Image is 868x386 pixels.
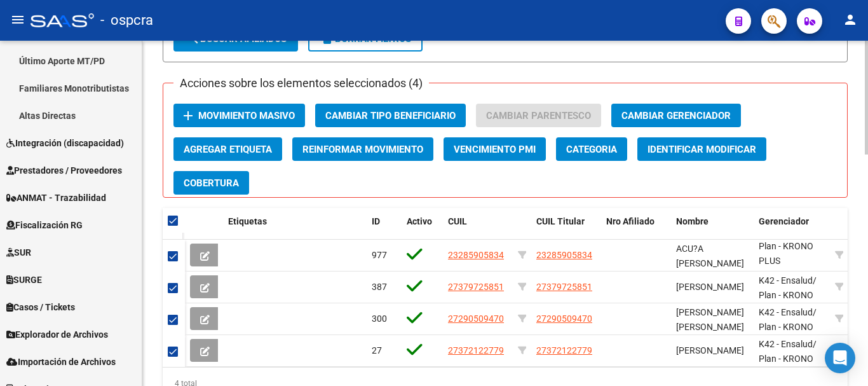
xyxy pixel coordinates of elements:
[448,314,504,324] span: 27290509470
[372,250,387,260] span: 977
[637,137,766,161] button: Identificar Modificar
[531,208,601,250] datatable-header-cell: CUIL Titular
[407,216,432,226] span: Activo
[566,144,617,155] span: Categoria
[536,250,592,260] span: 23285905834
[676,345,744,355] span: [PERSON_NAME]
[185,33,287,45] span: Buscar Afiliados
[6,300,75,314] span: Casos / Tickets
[184,177,239,189] span: Cobertura
[759,275,817,315] span: / Plan - KRONO PLUS
[443,208,513,250] datatable-header-cell: CUIL
[6,355,116,369] span: Importación de Archivos
[292,137,433,161] button: Reinformar Movimiento
[6,273,42,287] span: SURGE
[6,327,108,341] span: Explorador de Archivos
[6,136,124,150] span: Integración (discapacidad)
[372,216,380,226] span: ID
[6,163,122,177] span: Prestadores / Proveedores
[448,216,467,226] span: CUIL
[444,137,546,161] button: Vencimiento PMI
[6,218,83,232] span: Fiscalización RG
[173,171,249,195] button: Cobertura
[671,208,754,250] datatable-header-cell: Nombre
[198,110,295,121] span: Movimiento Masivo
[228,216,267,226] span: Etiquetas
[621,110,731,121] span: Cambiar Gerenciador
[759,275,813,286] span: K42 - Ensalud
[611,104,741,127] button: Cambiar Gerenciador
[6,191,106,205] span: ANMAT - Trazabilidad
[536,216,585,226] span: CUIL Titular
[173,104,305,127] button: Movimiento Masivo
[759,307,813,317] span: K42 - Ensalud
[180,108,196,123] mat-icon: add
[320,33,411,45] span: Borrar Filtros
[556,137,627,161] button: Categoria
[759,226,817,266] span: / Plan - KRONO PLUS
[223,208,367,250] datatable-header-cell: Etiquetas
[536,282,592,292] span: 27379725851
[448,345,504,355] span: 27372122779
[648,144,756,155] span: Identificar Modificar
[173,137,282,161] button: Agregar Etiqueta
[372,282,387,292] span: 387
[367,208,402,250] datatable-header-cell: ID
[302,144,423,155] span: Reinformar Movimiento
[372,345,382,355] span: 27
[372,314,387,324] span: 300
[759,216,809,226] span: Gerenciador
[10,12,25,27] mat-icon: menu
[759,339,813,349] span: K42 - Ensalud
[754,208,830,250] datatable-header-cell: Gerenciador
[843,12,858,27] mat-icon: person
[825,343,855,373] div: Open Intercom Messenger
[184,144,272,155] span: Agregar Etiqueta
[676,244,744,268] span: ACU?A [PERSON_NAME]
[676,307,744,332] span: [PERSON_NAME] [PERSON_NAME]
[759,307,817,347] span: / Plan - KRONO PLUS
[486,110,591,121] span: Cambiar Parentesco
[536,314,592,324] span: 27290509470
[676,216,709,226] span: Nombre
[315,104,466,127] button: Cambiar Tipo Beneficiario
[759,339,817,378] span: / Plan - KRONO PLUS
[402,208,443,250] datatable-header-cell: Activo
[100,6,153,34] span: - ospcra
[476,104,601,127] button: Cambiar Parentesco
[676,282,744,292] span: [PERSON_NAME]
[448,282,504,292] span: 27379725851
[601,208,671,250] datatable-header-cell: Nro Afiliado
[448,250,504,260] span: 23285905834
[536,345,592,355] span: 27372122779
[325,110,456,121] span: Cambiar Tipo Beneficiario
[173,74,429,92] h3: Acciones sobre los elementos seleccionados (4)
[606,216,654,226] span: Nro Afiliado
[454,144,536,155] span: Vencimiento PMI
[6,245,31,259] span: SUR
